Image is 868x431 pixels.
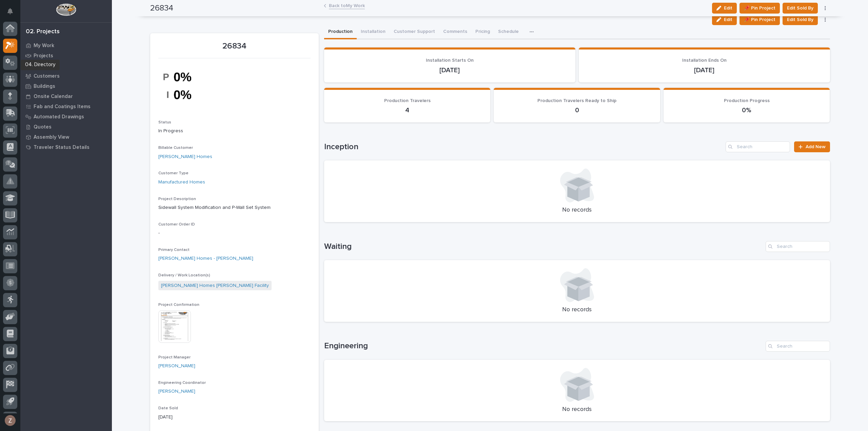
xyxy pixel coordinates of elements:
span: Installation Starts On [426,58,474,63]
p: [DATE] [587,66,822,74]
button: Comments [439,25,471,39]
p: Sidewall System Modification and P-Wall Set System [158,204,311,211]
input: Search [766,341,830,352]
div: 02. Projects [26,28,60,36]
img: ndeVtjy-jQIxyXKPlrKUK3AGfM2gthDNUDF1N1hOzoo [158,62,209,109]
input: Search [766,241,830,252]
a: [PERSON_NAME] [158,388,195,395]
span: Delivery / Work Location(s) [158,273,210,277]
button: Edit [712,14,737,25]
span: 📌 Pin Project [744,16,775,24]
a: Traveler Status Details [20,142,112,152]
span: Project Manager [158,355,191,359]
span: Date Sold [158,406,178,410]
a: [PERSON_NAME] Homes [PERSON_NAME] Facility [161,282,269,289]
a: Add New [794,141,830,152]
a: Customers [20,71,112,81]
p: 26834 [158,41,311,51]
span: Production Progress [724,98,770,103]
span: Project Confirmation [158,303,199,307]
p: 0 [502,106,652,114]
a: My Work [20,40,112,51]
div: Notifications [8,8,17,19]
a: Fab and Coatings Items [20,101,112,112]
a: [PERSON_NAME] Homes - [PERSON_NAME] [158,255,253,262]
span: Project Description [158,197,196,201]
button: Schedule [494,25,523,39]
p: 4 [332,106,482,114]
p: No records [332,406,822,413]
a: Quotes [20,122,112,132]
button: Notifications [3,4,17,18]
a: Buildings [20,81,112,91]
span: Engineering Coordinator [158,381,206,385]
a: Travelers [20,61,112,71]
a: Onsite Calendar [20,91,112,101]
p: 0% [672,106,822,114]
a: Assembly View [20,132,112,142]
h1: Engineering [324,341,763,351]
h1: Inception [324,142,723,152]
span: Customer Type [158,171,189,175]
button: users-avatar [3,413,17,428]
p: Buildings [34,83,55,90]
p: No records [332,207,822,214]
p: Automated Drawings [34,114,84,120]
button: Edit Sold By [783,14,818,25]
p: - [158,230,311,237]
button: Production [324,25,357,39]
p: Fab and Coatings Items [34,104,91,110]
p: In Progress [158,128,311,135]
span: Customer Order ID [158,222,195,227]
p: [DATE] [332,66,567,74]
p: Customers [34,73,60,79]
p: My Work [34,43,54,49]
span: Production Travelers [384,98,431,103]
span: Edit Sold By [787,16,813,24]
span: Add New [806,144,826,149]
button: 📌 Pin Project [739,14,780,25]
a: [PERSON_NAME] [158,363,195,370]
p: Assembly View [34,134,69,140]
span: Edit [724,17,732,23]
span: Installation Ends On [682,58,727,63]
a: Automated Drawings [20,112,112,122]
p: No records [332,306,822,314]
span: Production Travelers Ready to Ship [537,98,616,103]
span: Primary Contact [158,248,190,252]
p: Onsite Calendar [34,94,73,100]
a: [PERSON_NAME] Homes [158,153,212,160]
span: Billable Customer [158,146,193,150]
button: Customer Support [390,25,439,39]
p: Travelers [34,63,57,69]
button: Installation [357,25,390,39]
p: Traveler Status Details [34,144,90,151]
input: Search [726,141,790,152]
p: Projects [34,53,53,59]
p: [DATE] [158,414,311,421]
button: Pricing [471,25,494,39]
a: Manufactured Homes [158,179,205,186]
img: Workspace Logo [56,3,76,16]
span: Status [158,120,171,124]
p: Quotes [34,124,52,130]
a: Back toMy Work [329,1,365,9]
a: Projects [20,51,112,61]
h1: Waiting [324,242,763,252]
